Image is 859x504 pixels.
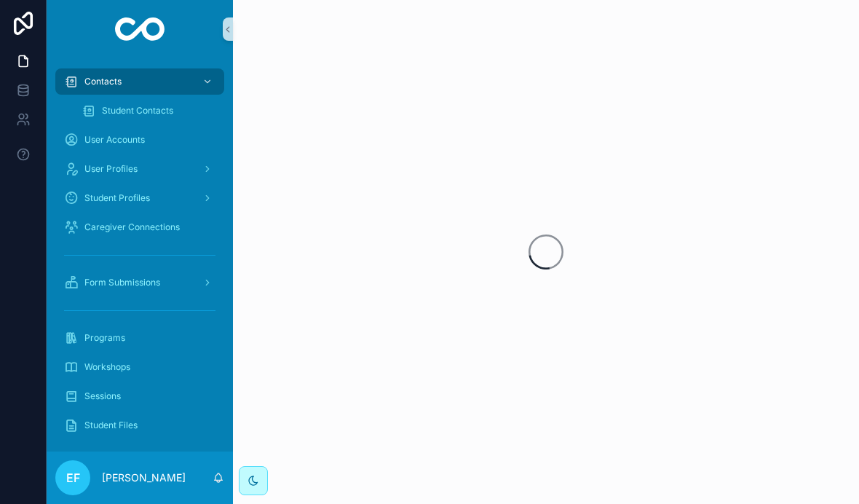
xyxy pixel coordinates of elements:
[84,163,138,175] span: User Profiles
[84,390,121,402] span: Sessions
[84,420,138,431] span: Student Files
[55,325,224,351] a: Programs
[55,156,224,182] a: User Profiles
[55,354,224,380] a: Workshops
[55,185,224,211] a: Student Profiles
[84,332,125,344] span: Programs
[55,68,224,95] a: Contacts
[84,277,160,288] span: Form Submissions
[55,383,224,409] a: Sessions
[102,470,186,485] p: [PERSON_NAME]
[47,58,233,452] div: scrollable content
[84,361,130,373] span: Workshops
[73,98,224,124] a: Student Contacts
[84,192,150,204] span: Student Profiles
[84,221,180,233] span: Caregiver Connections
[84,134,145,146] span: User Accounts
[55,127,224,153] a: User Accounts
[55,412,224,438] a: Student Files
[66,469,80,487] span: EF
[55,214,224,240] a: Caregiver Connections
[84,76,122,87] span: Contacts
[102,105,173,117] span: Student Contacts
[55,269,224,296] a: Form Submissions
[115,17,165,41] img: App logo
